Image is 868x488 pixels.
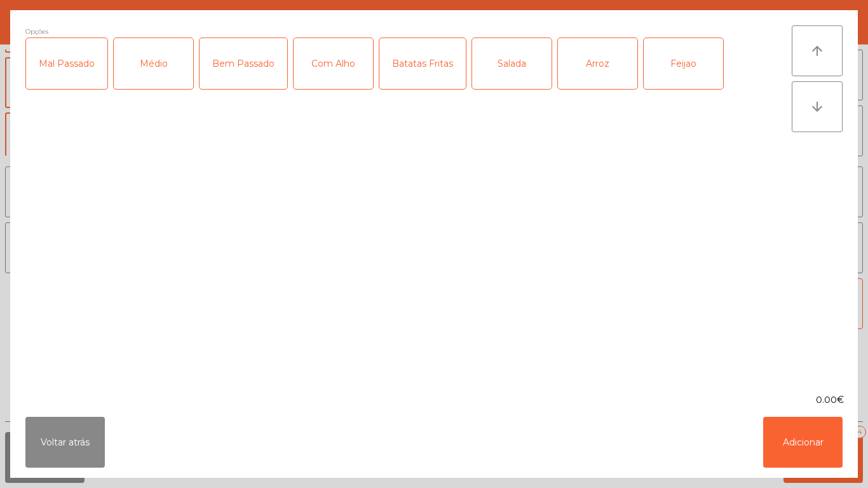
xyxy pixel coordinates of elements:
div: Salada [472,38,552,89]
button: Adicionar [763,417,843,468]
i: arrow_downward [810,99,825,114]
div: Mal Passado [26,38,107,89]
div: 0.00€ [10,393,858,407]
div: Médio [114,38,193,89]
button: arrow_upward [792,25,843,76]
div: Arroz [558,38,637,89]
div: Com Alho [294,38,373,89]
div: Feijao [644,38,723,89]
i: arrow_upward [810,43,825,58]
div: Batatas Fritas [379,38,466,89]
div: Bem Passado [200,38,287,89]
button: Voltar atrás [25,417,105,468]
button: arrow_downward [792,81,843,132]
span: Opções [25,25,48,37]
